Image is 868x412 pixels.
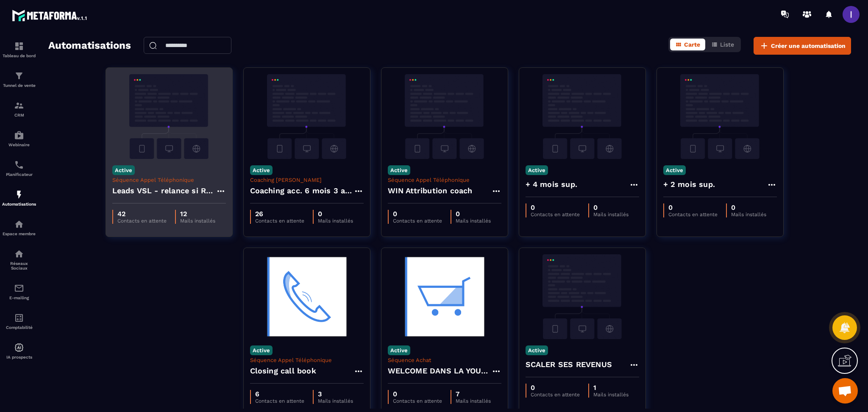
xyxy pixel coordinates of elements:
h4: Closing call book [250,365,316,377]
img: social-network [14,249,24,259]
p: 0 [668,203,718,212]
p: 0 [531,203,580,212]
img: automations [14,342,24,353]
p: Active [112,165,135,175]
p: Tunnel de vente [2,83,36,88]
p: Mails installés [456,218,491,224]
p: 0 [731,203,766,212]
p: Mails installés [593,212,629,217]
p: Séquence Appel Téléphonique [250,357,364,363]
img: formation [14,71,24,81]
p: Contacts en attente [255,398,304,404]
h4: SCALER SES REVENUS [526,359,612,370]
a: Ouvrir le chat [832,378,858,404]
p: 0 [393,390,442,398]
p: Tableau de bord [2,53,36,58]
p: Active [663,165,686,175]
p: 42 [117,210,167,218]
img: automation-background [388,74,501,159]
h2: Automatisations [48,37,131,55]
a: social-networksocial-networkRéseaux Sociaux [2,242,36,277]
img: accountant [14,313,24,323]
p: 3 [318,390,353,398]
h4: Leads VSL - relance si RDV non pris [112,185,216,197]
p: Mails installés [593,392,629,398]
p: Automatisations [2,202,36,206]
button: Liste [706,39,739,50]
a: emailemailE-mailing [2,277,36,306]
a: formationformationTunnel de vente [2,64,36,94]
a: automationsautomationsAutomatisations [2,183,36,213]
p: Coaching [PERSON_NAME] [250,177,364,183]
p: Réseaux Sociaux [2,261,36,270]
p: Planificateur [2,172,36,177]
a: formationformationCRM [2,94,36,124]
p: Contacts en attente [531,212,580,217]
img: automation-background [250,74,364,159]
img: automations [14,130,24,140]
p: Active [250,345,273,355]
span: Liste [720,41,734,48]
p: 6 [255,390,304,398]
p: Active [526,345,548,355]
p: Espace membre [2,231,36,236]
img: automations [14,189,24,200]
img: logo [12,8,88,23]
p: 0 [318,210,353,218]
p: 26 [255,210,304,218]
h4: Coaching acc. 6 mois 3 appels [250,185,353,197]
img: scheduler [14,160,24,170]
img: email [14,283,24,293]
a: automationsautomationsEspace membre [2,213,36,242]
a: automationsautomationsWebinaire [2,124,36,153]
p: Contacts en attente [668,212,718,217]
p: Séquence Appel Téléphonique [112,177,226,183]
p: Mails installés [456,398,491,404]
img: automation-background [663,74,777,159]
h4: WIN Attribution coach [388,185,473,197]
p: 7 [456,390,491,398]
p: Séquence Achat [388,357,501,363]
p: Contacts en attente [117,218,167,224]
p: 0 [593,203,629,212]
img: formation [14,100,24,111]
p: Contacts en attente [531,392,580,398]
p: Active [388,165,410,175]
p: 0 [531,384,580,392]
p: Active [526,165,548,175]
p: Mails installés [318,398,353,404]
img: automation-background [250,254,364,339]
p: CRM [2,113,36,117]
p: Webinaire [2,142,36,147]
p: Comptabilité [2,325,36,330]
p: Mails installés [318,218,353,224]
a: accountantaccountantComptabilité [2,306,36,336]
p: Contacts en attente [255,218,304,224]
p: 1 [593,384,629,392]
button: Créer une automatisation [754,37,851,55]
h4: WELCOME DANS LA YOUGC ACADEMY [388,365,491,377]
img: automation-background [526,74,639,159]
p: 0 [456,210,491,218]
img: formation [14,41,24,51]
h4: + 4 mois sup. [526,178,578,190]
button: Carte [670,39,705,50]
span: Créer une automatisation [771,42,846,50]
h4: + 2 mois sup. [663,178,715,190]
span: Carte [684,41,700,48]
p: IA prospects [2,355,36,359]
a: formationformationTableau de bord [2,35,36,64]
p: Mails installés [731,212,766,217]
p: Séquence Appel Téléphonique [388,177,501,183]
p: E-mailing [2,295,36,300]
p: 0 [393,210,442,218]
img: automation-background [526,254,639,339]
p: Contacts en attente [393,398,442,404]
img: automations [14,219,24,229]
a: schedulerschedulerPlanificateur [2,153,36,183]
p: Active [388,345,410,355]
p: Mails installés [180,218,215,224]
img: automation-background [112,74,226,159]
p: Contacts en attente [393,218,442,224]
p: 12 [180,210,215,218]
